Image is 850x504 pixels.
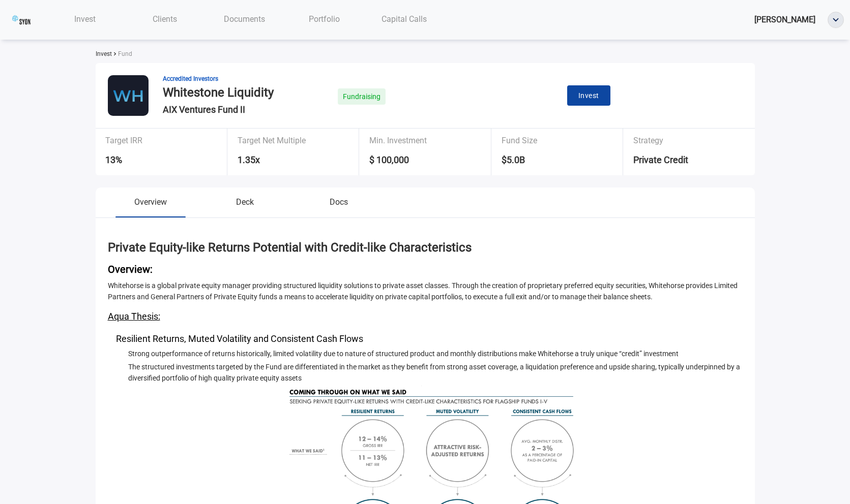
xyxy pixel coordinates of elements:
[104,196,198,216] button: Overview
[828,12,844,28] button: ellipse
[309,14,340,24] span: Portfolio
[198,196,292,216] button: Deck
[12,11,31,29] img: updated-_k4QCCGx.png
[105,153,175,171] div: 13 %
[292,196,386,216] button: Docs
[108,75,149,116] img: thamesville
[338,86,386,107] div: Fundraising
[382,14,427,24] span: Capital Calls
[114,52,116,55] img: sidearrow
[502,153,577,171] div: $ 5.0B
[364,9,444,29] a: Capital Calls
[369,133,483,153] div: Min. Investment
[108,262,743,277] span: Overview:
[116,50,132,57] span: Fund
[163,83,293,103] div: Whitestone Liquidity
[578,89,599,102] span: Invest
[108,311,160,322] u: Aqua Thesis:
[116,332,743,346] span: Resilient Returns, Muted Volatility and Consistent Cash Flows
[125,9,204,29] a: Clients
[238,133,344,153] div: Target Net Multiple
[633,133,735,153] div: Strategy
[633,153,735,171] div: Private Credit
[96,50,112,57] span: Invest
[754,15,815,24] span: [PERSON_NAME]
[163,103,293,117] div: AIX Ventures Fund II
[284,9,364,29] a: Portfolio
[369,153,483,171] div: $ 100,000
[108,280,743,302] p: Whitehorse is a global private equity manager providing structured liquidity solutions to private...
[105,133,175,153] div: Target IRR
[238,153,344,171] div: 1.35 x
[224,14,265,24] span: Documents
[128,350,679,358] span: Strong outperformance of returns historically, limited volatility due to nature of structured pro...
[502,133,577,153] div: Fund Size
[45,9,125,29] a: Invest
[163,74,293,84] div: Accredited Investors
[204,9,284,29] a: Documents
[128,363,740,382] span: The structured investments targeted by the Fund are differentiated in the market as they benefit ...
[153,14,177,24] span: Clients
[828,12,843,27] img: ellipse
[108,238,743,258] div: Private Equity-like Returns Potential with Credit-like Characteristics
[74,14,96,24] span: Invest
[567,85,610,106] button: Invest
